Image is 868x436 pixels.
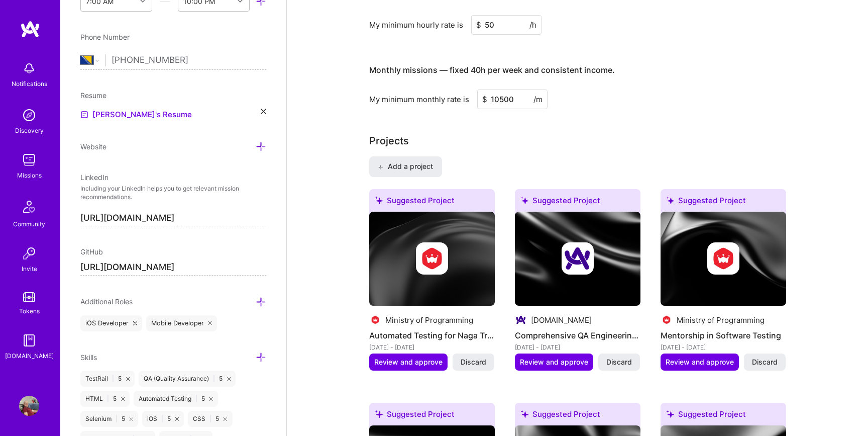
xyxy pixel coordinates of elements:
[19,105,39,125] img: discovery
[12,78,47,89] div: Notifications
[107,395,109,403] span: |
[134,391,218,407] div: Automated Testing 5
[116,415,118,423] span: |
[13,219,45,229] div: Community
[80,391,130,407] div: HTML 5
[369,94,469,105] div: My minimum monthly rate is
[80,297,133,306] span: Additional Roles
[175,417,179,421] i: icon Close
[744,354,786,371] button: Discard
[375,197,383,204] i: icon SuggestedTeams
[378,164,383,170] i: icon PlusBlack
[126,377,130,381] i: icon Close
[515,342,640,353] div: [DATE] - [DATE]
[667,197,674,204] i: icon SuggestedTeams
[369,189,495,216] div: Suggested Project
[515,329,640,342] h4: Comprehensive QA Engineering at [DOMAIN_NAME]
[23,292,35,302] img: tokens
[112,375,114,383] span: |
[661,403,786,429] div: Suggested Project
[369,329,495,342] h4: Automated Testing for Naga Trading Application
[146,315,218,331] div: Mobile Developer
[80,111,88,119] img: Resume
[209,415,211,423] span: |
[661,212,786,306] img: cover
[521,197,528,204] i: icon SuggestedTeams
[482,94,487,105] span: $
[80,173,108,182] span: LinkedIn
[378,161,432,171] span: Add a project
[461,357,486,367] span: Discard
[22,264,37,274] div: Invite
[19,396,39,416] img: User Avatar
[142,411,184,427] div: iOS 5
[661,189,786,216] div: Suggested Project
[533,94,542,105] span: /m
[369,156,442,177] button: Add a project
[19,306,40,316] div: Tokens
[161,415,163,423] span: |
[80,33,130,41] span: Phone Number
[17,396,42,416] a: User Avatar
[17,195,41,219] img: Community
[477,90,548,109] input: XXX
[213,375,215,383] span: |
[369,403,495,429] div: Suggested Project
[661,329,786,342] h4: Mentorship in Software Testing
[562,242,594,275] img: Company logo
[208,321,212,325] i: icon Close
[139,371,236,387] div: QA (Quality Assurance) 5
[515,189,640,216] div: Suggested Project
[80,411,138,427] div: Selenium 5
[515,314,527,326] img: Company logo
[133,321,137,325] i: icon Close
[661,314,673,326] img: Company logo
[209,397,213,401] i: icon Close
[80,353,97,362] span: Skills
[19,150,39,170] img: teamwork
[598,354,640,371] button: Discard
[80,185,266,202] p: Including your LinkedIn helps you to get relevant mission recommendations.
[80,371,135,387] div: TestRail 5
[606,357,632,367] span: Discard
[416,242,448,275] img: Company logo
[80,109,192,121] a: [PERSON_NAME]'s Resume
[224,417,227,421] i: icon Close
[476,20,481,30] span: $
[707,242,739,275] img: Company logo
[520,357,588,367] span: Review and approve
[375,410,383,418] i: icon SuggestedTeams
[369,354,448,371] button: Review and approve
[130,417,133,421] i: icon Close
[521,410,528,418] i: icon SuggestedTeams
[80,315,142,331] div: iOS Developer
[5,351,54,361] div: [DOMAIN_NAME]
[661,342,786,353] div: [DATE] - [DATE]
[453,354,494,371] button: Discard
[752,357,778,367] span: Discard
[20,20,40,38] img: logo
[529,20,536,30] span: /h
[374,357,443,367] span: Review and approve
[261,109,266,114] i: icon Close
[369,20,463,30] div: My minimum hourly rate is
[19,330,39,351] img: guide book
[666,357,734,367] span: Review and approve
[15,125,44,136] div: Discovery
[227,377,231,381] i: icon Close
[369,65,615,75] h4: Monthly missions — fixed 40h per week and consistent income.
[531,315,592,325] div: [DOMAIN_NAME]
[369,342,495,353] div: [DATE] - [DATE]
[385,315,473,325] div: Ministry of Programming
[80,142,106,151] span: Website
[515,403,640,429] div: Suggested Project
[369,314,381,326] img: Company logo
[19,58,39,78] img: bell
[667,410,674,418] i: icon SuggestedTeams
[661,354,739,371] button: Review and approve
[188,411,232,427] div: CSS 5
[112,46,266,75] input: +1 (000) 000-0000
[677,315,765,325] div: Ministry of Programming
[471,15,541,35] input: XXX
[369,212,495,306] img: cover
